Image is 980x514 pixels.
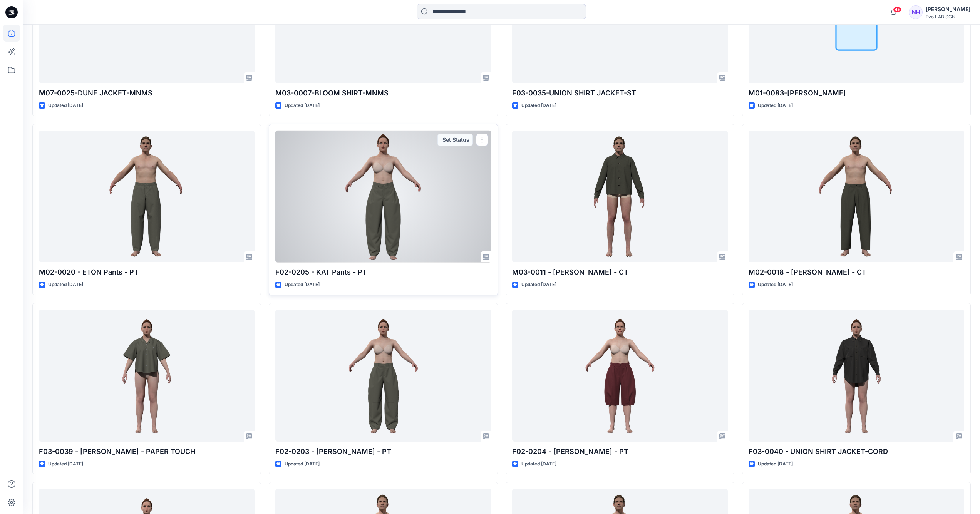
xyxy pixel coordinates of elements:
span: 46 [893,7,901,13]
p: M01-0083-[PERSON_NAME] [749,88,964,99]
p: F03-0035-UNION SHIRT JACKET-ST [512,88,728,99]
div: Evo LAB SGN [926,14,970,20]
p: Updated [DATE] [758,281,793,289]
a: M02-0018 - DAVE Pants - CT [749,131,964,263]
a: F02-0205 - KAT Pants - PT [275,131,491,263]
p: M03-0011 - [PERSON_NAME] - CT [512,267,728,278]
div: [PERSON_NAME] [926,5,970,14]
p: F03-0039 - [PERSON_NAME] - PAPER TOUCH [39,446,255,457]
p: M07-0025-DUNE JACKET-MNMS [39,88,255,99]
p: M03-0007-BLOOM SHIRT-MNMS [275,88,491,99]
p: F02-0205 - KAT Pants - PT [275,267,491,278]
a: F02-0203 - JENNY Pants - PT [275,310,491,442]
a: F03-0040 - UNION SHIRT JACKET-CORD [749,310,964,442]
p: Updated [DATE] [758,460,793,468]
p: Updated [DATE] [48,460,83,468]
p: F02-0204 - [PERSON_NAME] - PT [512,446,728,457]
div: NH [909,5,923,19]
a: M03-0011 - PEDRO Overshirt - CT [512,131,728,263]
p: Updated [DATE] [285,460,320,468]
p: Updated [DATE] [521,281,556,289]
p: F03-0040 - UNION SHIRT JACKET-CORD [749,446,964,457]
p: Updated [DATE] [48,102,83,110]
p: M02-0020 - ETON Pants - PT [39,267,255,278]
p: Updated [DATE] [521,460,556,468]
a: F02-0204 - JENNY Shoulotte - PT [512,310,728,442]
p: Updated [DATE] [758,102,793,110]
a: F03-0039 - DANI Shirt - PAPER TOUCH [39,310,255,442]
p: Updated [DATE] [285,281,320,289]
a: M02-0020 - ETON Pants - PT [39,131,255,263]
p: M02-0018 - [PERSON_NAME] - CT [749,267,964,278]
p: Updated [DATE] [48,281,83,289]
p: Updated [DATE] [285,102,320,110]
p: F02-0203 - [PERSON_NAME] - PT [275,446,491,457]
p: Updated [DATE] [521,102,556,110]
